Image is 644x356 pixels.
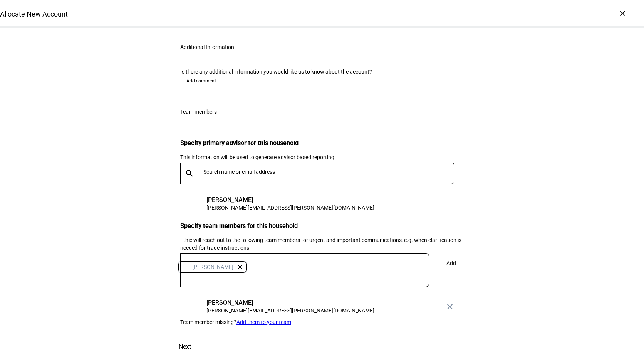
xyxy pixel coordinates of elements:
h3: Specify team members for this household [180,222,464,230]
div: This information will be used to generate advisor based reporting. [180,153,464,161]
button: Add [438,255,464,271]
div: [PERSON_NAME] [206,299,374,307]
input: Search name or email address [203,169,458,175]
div: [PERSON_NAME][EMAIL_ADDRESS][PERSON_NAME][DOMAIN_NAME] [206,204,374,212]
mat-icon: close [445,302,454,311]
span: Next [179,338,191,356]
div: Ethic will reach out to the following team members for urgent and important communications, e.g. ... [180,236,464,252]
span: Add [446,255,456,271]
h3: Specify primary advisor for this household [180,139,464,147]
span: Team member missing? [180,319,236,325]
div: Additional Information [180,44,234,50]
button: Next [168,338,202,356]
mat-icon: search [180,169,199,178]
a: Add them to your team [236,319,291,325]
div: RL [185,196,200,212]
span: [PERSON_NAME] [192,264,233,270]
div: × [616,7,629,19]
span: Add comment [186,75,216,87]
div: Is there any additional information you would like us to know about the account? [180,69,464,75]
div: [PERSON_NAME][EMAIL_ADDRESS][PERSON_NAME][DOMAIN_NAME] [206,307,374,314]
div: Team members [180,109,217,115]
button: Add comment [180,75,222,87]
div: WW [185,299,200,314]
div: [PERSON_NAME] [206,196,374,204]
